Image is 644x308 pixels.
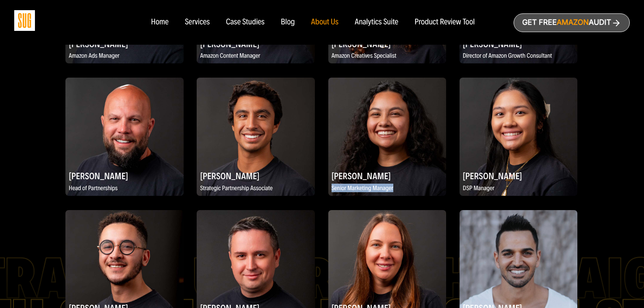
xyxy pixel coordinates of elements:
p: Amazon Creatives Specialist [328,51,446,61]
img: Adrianna Lugo, Senior Marketing Manager [328,78,446,195]
p: Amazon Content Manager [197,51,314,61]
p: Head of Partnerships [65,184,183,194]
p: DSP Manager [460,184,577,194]
img: Sug [14,10,35,31]
img: Aleksei Stojanovic, Strategic Partnership Associate [197,78,314,195]
a: About Us [311,18,339,27]
h2: [PERSON_NAME] [328,168,446,184]
h2: [PERSON_NAME] [197,168,314,184]
span: Amazon [557,18,589,27]
p: Senior Marketing Manager [328,184,446,194]
p: Amazon Ads Manager [65,51,183,61]
img: Malesa Sinnasone, DSP Manager [460,78,577,195]
h2: [PERSON_NAME] [65,168,183,184]
p: Strategic Partnership Associate [197,184,314,194]
h2: [PERSON_NAME] [460,168,577,184]
a: Product Review Tool [414,18,475,27]
a: Services [185,18,210,27]
a: Home [151,18,168,27]
a: Get freeAmazonAudit [514,13,630,32]
a: Case Studies [226,18,265,27]
a: Blog [281,18,295,27]
a: Analytics Suite [355,18,398,27]
img: Mark Anderson, Head of Partnerships [65,78,183,195]
p: Director of Amazon Growth Consultant [460,51,577,61]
